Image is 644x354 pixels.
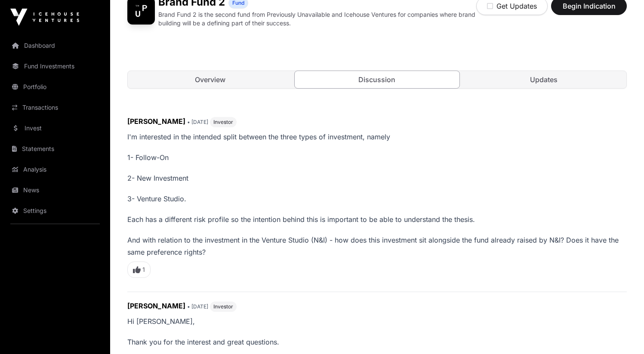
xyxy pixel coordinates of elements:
[7,98,103,117] a: Transactions
[127,172,627,184] p: 2- New Investment
[551,6,627,14] a: Begin Indication
[127,151,627,163] p: 1- Follow-On
[187,119,208,125] span: • [DATE]
[213,303,233,310] span: Investor
[7,57,103,76] a: Fund Investments
[7,36,103,55] a: Dashboard
[127,117,185,126] span: [PERSON_NAME]
[127,234,627,258] p: And with relation to the investment in the Venture Studio (N&I) - how does this investment sit al...
[128,71,293,88] a: Overview
[142,265,145,274] span: 1
[562,1,616,11] span: Begin Indication
[187,303,208,310] span: • [DATE]
[127,302,185,310] span: [PERSON_NAME]
[7,119,103,138] a: Invest
[461,71,626,88] a: Updates
[127,131,627,143] p: I'm interested in the intended split between the three types of investment, namely
[7,181,103,200] a: News
[127,315,627,327] p: Hi [PERSON_NAME],
[127,193,627,205] p: 3- Venture Studio.
[294,71,460,89] a: Discussion
[127,213,627,225] p: Each has a different risk profile so the intention behind this is important to be able to underst...
[7,139,103,158] a: Statements
[213,119,233,126] span: Investor
[127,262,151,278] span: Like this comment
[10,9,79,26] img: Icehouse Ventures Logo
[601,313,644,354] iframe: Chat Widget
[127,336,627,348] p: Thank you for the interest and great questions.
[7,77,103,96] a: Portfolio
[128,71,626,88] nav: Tabs
[7,201,103,220] a: Settings
[7,160,103,179] a: Analysis
[158,10,476,28] p: Brand Fund 2 is the second fund from Previously Unavailable and Icehouse Ventures for companies w...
